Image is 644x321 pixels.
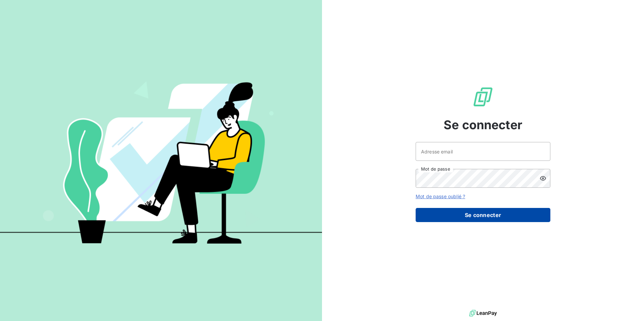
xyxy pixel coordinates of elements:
[416,193,465,199] a: Mot de passe oublié ?
[416,208,550,222] button: Se connecter
[444,116,522,134] span: Se connecter
[416,142,550,161] input: placeholder
[469,308,497,318] img: logo
[472,86,494,108] img: Logo LeanPay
